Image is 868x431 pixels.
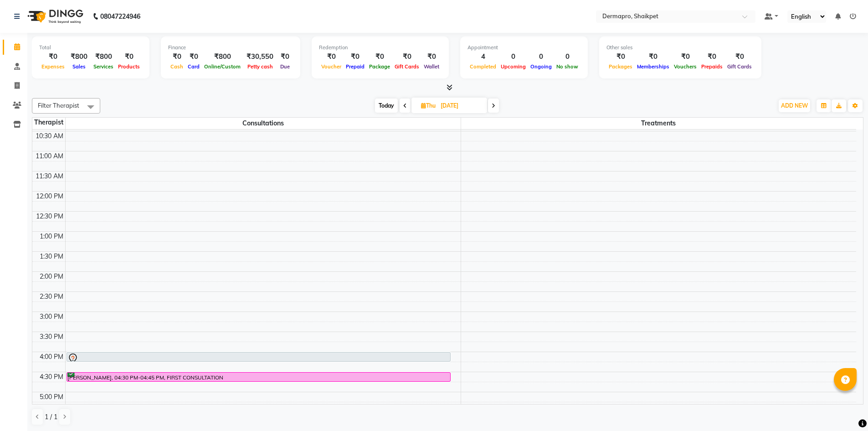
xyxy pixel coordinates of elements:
div: 0 [498,52,528,62]
div: Total [39,44,142,52]
span: ADD NEW [781,102,808,109]
div: ₹0 [635,52,672,62]
b: 08047224946 [100,4,140,29]
div: Appointment [467,44,580,52]
span: Prepaid [344,63,367,70]
div: ₹0 [319,52,344,62]
div: ₹0 [39,52,67,62]
div: 4:30 PM [38,372,65,382]
div: 11:00 AM [34,151,65,161]
div: [PERSON_NAME], 04:30 PM-04:45 PM, FIRST CONSULTATION [67,373,450,381]
span: Ongoing [528,63,554,70]
div: ₹0 [116,52,142,62]
span: Upcoming [498,63,528,70]
span: Prepaids [699,63,725,70]
input: 2025-09-04 [438,99,483,113]
div: ₹0 [277,52,293,62]
span: Services [91,63,116,70]
span: Cash [168,63,185,70]
div: 10:30 AM [34,131,65,141]
span: No show [554,63,580,70]
span: Completed [467,63,498,70]
div: Finance [168,44,293,52]
div: Other sales [606,44,754,52]
span: Treatments [461,118,857,129]
div: ₹0 [344,52,367,62]
div: ₹0 [392,52,421,62]
span: Gift Cards [392,63,421,70]
div: 1:00 PM [38,232,65,241]
button: ADD NEW [779,99,810,112]
div: 5:00 PM [38,392,65,402]
span: Wallet [421,63,442,70]
span: Online/Custom [202,63,243,70]
div: 0 [554,52,580,62]
div: 3:00 PM [38,312,65,322]
span: Voucher [319,63,344,70]
div: ₹0 [367,52,392,62]
div: ₹0 [606,52,635,62]
div: ₹0 [168,52,185,62]
span: Sales [70,63,88,70]
span: Gift Cards [725,63,754,70]
div: ₹800 [202,52,243,62]
div: 2:30 PM [38,292,65,301]
div: Redemption [319,44,442,52]
div: ₹0 [421,52,442,62]
span: Thu [419,102,438,109]
div: ₹800 [67,52,91,62]
span: Filter Therapist [38,102,79,109]
div: [PERSON_NAME], 04:00 PM-04:15 PM, FIRST CONSULTATION [67,353,450,361]
div: ₹0 [185,52,202,62]
div: 12:00 PM [34,192,65,201]
div: 4 [467,52,498,62]
div: 4:00 PM [38,352,65,362]
img: logo [23,4,86,29]
span: Package [367,63,392,70]
div: ₹0 [672,52,699,62]
div: ₹0 [699,52,725,62]
span: Memberships [635,63,672,70]
div: Therapist [32,118,65,127]
div: 0 [528,52,554,62]
div: ₹0 [725,52,754,62]
div: 11:30 AM [34,171,65,181]
div: 1:30 PM [38,252,65,261]
div: ₹30,550 [243,52,277,62]
div: ₹800 [91,52,116,62]
span: 1 / 1 [45,412,57,422]
span: Packages [606,63,635,70]
div: 3:30 PM [38,332,65,342]
span: Expenses [39,63,67,70]
div: 2:00 PM [38,272,65,281]
span: Due [278,63,292,70]
div: 12:30 PM [34,212,65,221]
span: Card [185,63,202,70]
span: Petty cash [245,63,275,70]
span: Vouchers [672,63,699,70]
span: Consultations [66,118,461,129]
span: Products [116,63,142,70]
span: Today [375,99,398,113]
